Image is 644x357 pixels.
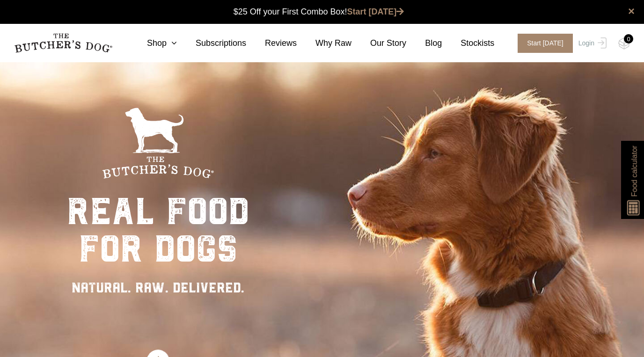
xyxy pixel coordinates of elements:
a: Start [DATE] [508,34,576,53]
div: real food for dogs [67,193,249,268]
a: Subscriptions [177,37,246,50]
a: Reviews [246,37,297,50]
img: TBD_Cart-Empty.png [618,37,630,50]
a: Blog [406,37,442,50]
a: Login [576,34,607,53]
a: close [628,6,635,17]
div: 0 [624,34,633,44]
span: Start [DATE] [518,34,573,53]
a: Why Raw [297,37,351,50]
span: Food calculator [629,146,640,197]
a: Our Story [351,37,406,50]
a: Stockists [442,37,494,50]
a: Shop [128,37,177,50]
a: Start [DATE] [347,7,404,16]
div: NATURAL. RAW. DELIVERED. [67,277,249,298]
